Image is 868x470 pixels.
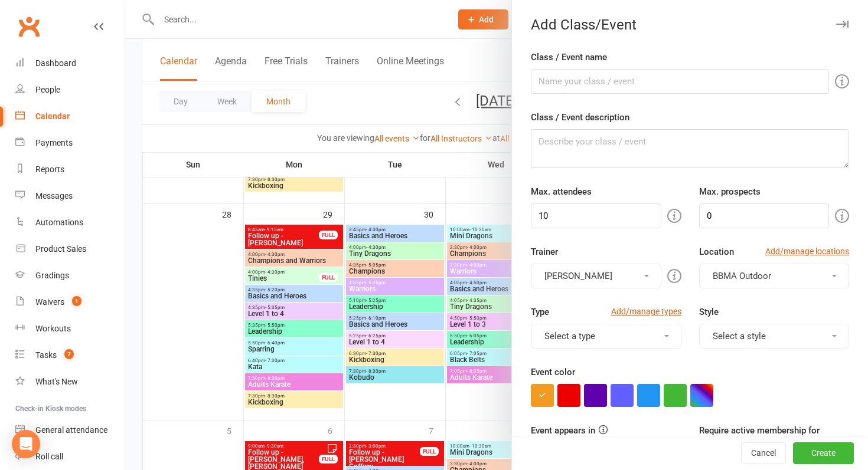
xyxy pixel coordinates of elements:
div: Waivers [35,297,64,307]
div: Roll call [35,452,63,461]
a: Calendar [15,103,125,130]
button: Select a type [531,324,681,349]
label: Style [699,305,719,319]
button: BBMA Outdoor [699,264,849,288]
a: Dashboard [15,50,125,77]
div: People [35,85,60,94]
button: Create [793,443,854,464]
a: Add/manage locations [765,245,849,258]
a: Gradings [15,262,125,289]
label: Event appears in [531,423,595,438]
a: Messages [15,183,125,209]
label: Class / Event name [531,50,607,64]
label: Max. prospects [699,185,761,199]
a: People [15,77,125,103]
label: Max. attendees [531,185,592,199]
label: Trainer [531,245,558,259]
div: Dashboard [35,58,76,68]
div: Add Class/Event [512,17,868,33]
a: Clubworx [14,12,44,41]
a: Roll call [15,443,125,470]
label: Class / Event description [531,110,629,124]
div: Workouts [35,324,71,333]
label: Location [699,245,734,259]
div: Product Sales [35,244,86,254]
div: Calendar [35,111,70,121]
input: Name your class / event [531,69,829,94]
div: Messages [35,191,73,201]
div: Reports [35,165,64,174]
div: Payments [35,138,73,147]
a: Add/manage types [611,305,681,318]
div: Automations [35,218,83,227]
div: Tasks [35,350,57,360]
div: General attendance [35,425,107,435]
div: What's New [35,377,78,386]
a: Automations [15,209,125,236]
a: Tasks 7 [15,342,125,369]
a: What's New [15,369,125,395]
span: 7 [64,349,74,359]
label: Event color [531,365,575,379]
span: BBMA Outdoor [713,271,771,281]
a: Waivers 1 [15,289,125,315]
span: 1 [72,296,81,306]
div: Gradings [35,271,69,280]
a: Workouts [15,315,125,342]
a: General attendance kiosk mode [15,417,125,443]
a: Payments [15,130,125,156]
div: Open Intercom Messenger [12,430,40,458]
label: Require active membership for members? [699,425,820,450]
label: Type [531,305,549,319]
button: Select a style [699,324,849,349]
a: Reports [15,156,125,183]
a: Product Sales [15,236,125,262]
button: Cancel [741,443,786,464]
button: [PERSON_NAME] [531,264,661,288]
